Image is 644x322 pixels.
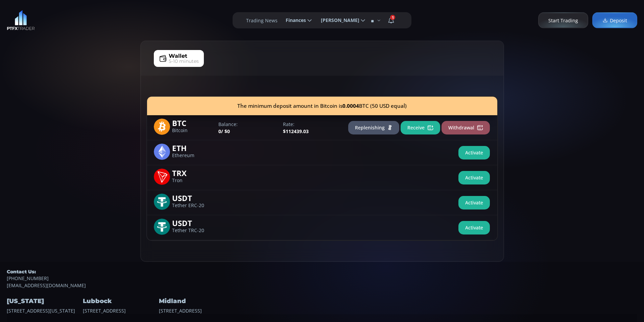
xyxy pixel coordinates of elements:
span: [PERSON_NAME] [316,14,359,27]
b: 0.0004 [342,102,359,109]
span: Bitcoin [172,128,213,133]
button: Withdrawal [442,121,490,134]
a: [PHONE_NUMBER] [7,275,637,282]
a: Deposit [592,13,637,28]
h5: Contact Us: [7,269,637,275]
button: Receive [401,121,440,134]
label: Rate: [283,121,341,128]
h4: Midland [159,296,233,307]
img: LOGO [7,10,35,30]
label: Balance: [218,121,276,128]
span: 1 [390,15,395,20]
label: Trading News [246,17,278,24]
span: Tether ERC-20 [172,203,213,208]
button: Activate [458,221,490,234]
span: USDT [172,194,213,201]
a: Start Trading [538,13,588,28]
div: $112439.03 [280,121,344,135]
button: Activate [458,171,490,184]
span: ETH [172,144,213,151]
a: Wallet5-10 minutes [154,50,204,67]
div: [STREET_ADDRESS][US_STATE] [7,289,81,314]
span: Wallet [169,52,187,60]
button: Activate [458,146,490,159]
span: 5-10 minutes [169,58,199,65]
div: The minimum deposit amount in Bitcoin is BTC (50 USD equal) [147,97,497,115]
span: Start Trading [548,17,578,24]
span: Finances [281,14,306,27]
span: Tether TRC-20 [172,228,213,233]
div: [STREET_ADDRESS] [159,289,233,314]
span: Tron [172,178,213,183]
div: [STREET_ADDRESS] [83,289,157,314]
div: 0 [215,121,280,135]
span: Ethereum [172,153,213,158]
span: / $0 [221,128,230,134]
h4: Lubbock [83,296,157,307]
span: USDT [172,219,213,226]
button: Activate [458,196,490,209]
span: TRX [172,169,213,176]
div: [EMAIL_ADDRESS][DOMAIN_NAME] [7,269,637,289]
button: Replenishing [348,121,399,134]
span: Deposit [602,17,627,24]
span: BTC [172,119,213,126]
h4: [US_STATE] [7,296,81,307]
